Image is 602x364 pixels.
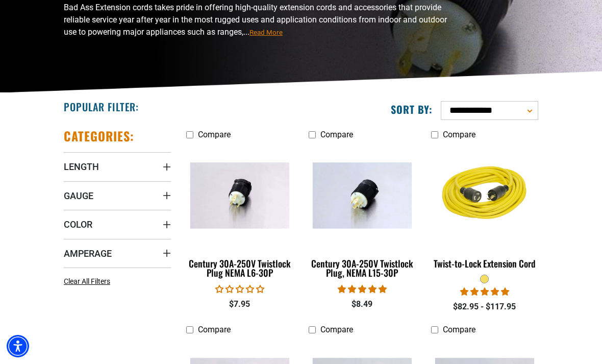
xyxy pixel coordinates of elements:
summary: Color [64,210,171,238]
div: $82.95 - $117.95 [431,301,538,313]
div: Twist-to-Lock Extension Cord [431,259,538,268]
span: Color [64,219,92,230]
span: Compare [320,130,353,139]
span: Length [64,161,99,173]
span: 0.00 stars [215,284,264,294]
span: 5.00 stars [460,287,509,297]
span: Compare [443,130,475,139]
span: Compare [320,325,353,334]
summary: Length [64,152,171,181]
span: Gauge [64,190,93,202]
span: Compare [443,325,475,334]
span: Amperage [64,248,112,259]
span: 5.00 stars [338,284,387,294]
span: Read More [249,29,283,36]
h2: Popular Filter: [64,100,139,113]
p: Bad Ass Extension cords takes pride in offering high-quality extension cords and accessories that... [64,2,457,38]
a: yellow Twist-to-Lock Extension Cord [431,144,538,274]
span: Clear All Filters [64,277,110,285]
div: Accessibility Menu [7,335,29,357]
img: Century 30A-250V Twistlock Plug NEMA L6-30P [185,162,295,229]
span: Compare [198,130,231,139]
a: Century 30A-250V Twistlock Plug NEMA L6-30P Century 30A-250V Twistlock Plug NEMA L6-30P [186,144,293,283]
div: Century 30A-250V Twistlock Plug NEMA L6-30P [186,259,293,277]
label: Sort by: [391,103,433,116]
a: Century 30A-250V Twistlock Plug, NEMA L15-30P Century 30A-250V Twistlock Plug, NEMA L15-30P [309,144,416,283]
span: Compare [198,325,231,334]
div: $7.95 [186,298,293,310]
summary: Amperage [64,239,171,268]
img: yellow [430,146,540,245]
div: Century 30A-250V Twistlock Plug, NEMA L15-30P [309,259,416,277]
h2: Categories: [64,128,134,144]
a: Clear All Filters [64,276,114,287]
summary: Gauge [64,181,171,210]
img: Century 30A-250V Twistlock Plug, NEMA L15-30P [307,162,417,229]
div: $8.49 [309,298,416,310]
